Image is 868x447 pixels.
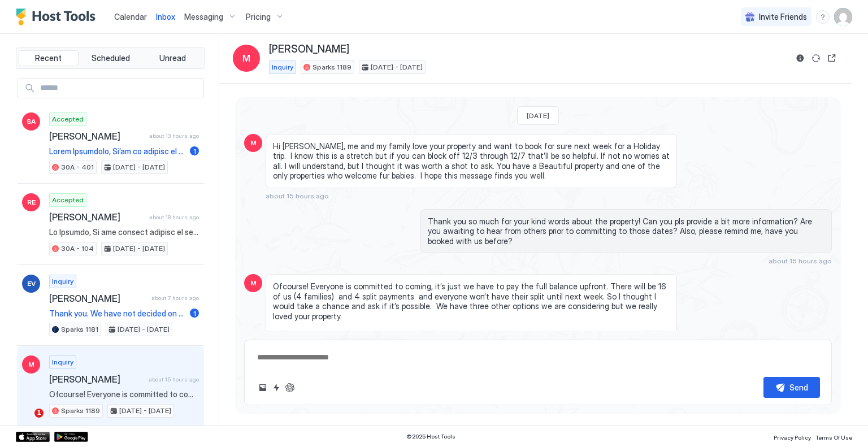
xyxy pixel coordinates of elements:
[52,114,84,124] span: Accepted
[61,244,94,254] span: 30A - 104
[273,141,670,181] span: Hi [PERSON_NAME], me and my family love your property and want to book for sure next week for a H...
[428,216,824,246] span: Thank you so much for your kind words about the property! Can you pls provide a bit more informat...
[149,132,199,140] span: about 13 hours ago
[250,278,257,288] span: M
[49,131,145,142] span: [PERSON_NAME]
[250,138,257,148] span: M
[151,294,199,302] span: about 7 hours ago
[16,47,205,69] div: tab-group
[313,62,351,72] span: Sparks 1189
[815,434,852,441] span: Terms Of Use
[52,195,84,205] span: Accepted
[49,374,144,385] span: [PERSON_NAME]
[769,257,832,265] span: about 15 hours ago
[159,53,186,63] span: Unread
[809,51,823,65] button: Sync reservation
[193,147,196,155] span: 1
[149,214,199,221] span: about 18 hours ago
[34,409,44,418] span: 1
[156,12,175,21] span: Inbox
[118,324,170,335] span: [DATE] - [DATE]
[193,309,196,318] span: 1
[54,432,88,442] a: Google Play Store
[16,8,101,25] a: Host Tools Logo
[269,43,349,56] span: [PERSON_NAME]
[156,11,175,23] a: Inbox
[16,432,50,442] a: App Store
[11,409,38,436] iframe: Intercom live chat
[406,433,455,440] span: © 2025 Host Tools
[149,376,199,383] span: about 15 hours ago
[49,146,185,157] span: Lorem Ipsumdolo, Si’am co adipisc el sedd eiu! Temp’i utlaboreet dol’ma aliq eni admi veni: 🔑 Qui...
[793,51,807,65] button: Reservation information
[119,406,171,416] span: [DATE] - [DATE]
[27,279,36,289] span: EV
[272,62,293,72] span: Inquiry
[273,281,670,341] span: Ofcourse! Everyone is committed to coming, it’s just we have to pay the full balance upfront. The...
[61,406,100,416] span: Sparks 1189
[52,357,73,367] span: Inquiry
[834,8,852,26] div: User profile
[242,51,250,65] span: M
[774,431,811,442] a: Privacy Policy
[49,389,199,400] span: Ofcourse! Everyone is committed to coming, it’s just we have to pay the full balance upfront. The...
[825,51,839,65] button: Open reservation
[49,227,199,237] span: Lo Ipsumdo, Si ame consect adipisc el sedd eiusm. Tempor inc utl etdolorem aliquaenima min veni q...
[114,12,147,21] span: Calendar
[19,50,79,66] button: Recent
[759,12,807,22] span: Invite Friends
[527,111,549,120] span: [DATE]
[774,434,811,441] span: Privacy Policy
[815,431,852,442] a: Terms Of Use
[256,381,270,394] button: Upload image
[113,162,165,172] span: [DATE] - [DATE]
[763,377,820,398] button: Send
[61,162,94,172] span: 30A - 401
[61,324,98,335] span: Sparks 1181
[816,10,830,24] div: menu
[49,211,145,223] span: [PERSON_NAME]
[142,50,202,66] button: Unread
[371,62,423,72] span: [DATE] - [DATE]
[28,359,34,370] span: M
[184,12,223,22] span: Messaging
[81,50,141,66] button: Scheduled
[283,381,297,394] button: ChatGPT Auto Reply
[789,381,808,393] div: Send
[27,116,36,127] span: SA
[35,53,62,63] span: Recent
[113,244,165,254] span: [DATE] - [DATE]
[270,381,283,394] button: Quick reply
[36,79,203,98] input: Input Field
[27,197,36,207] span: RE
[49,309,185,319] span: Thank you. We have not decided on a property yet as we are still working on a count. It may be le...
[246,12,271,22] span: Pricing
[49,293,147,304] span: [PERSON_NAME]
[266,192,329,200] span: about 15 hours ago
[114,11,147,23] a: Calendar
[52,276,73,287] span: Inquiry
[92,53,130,63] span: Scheduled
